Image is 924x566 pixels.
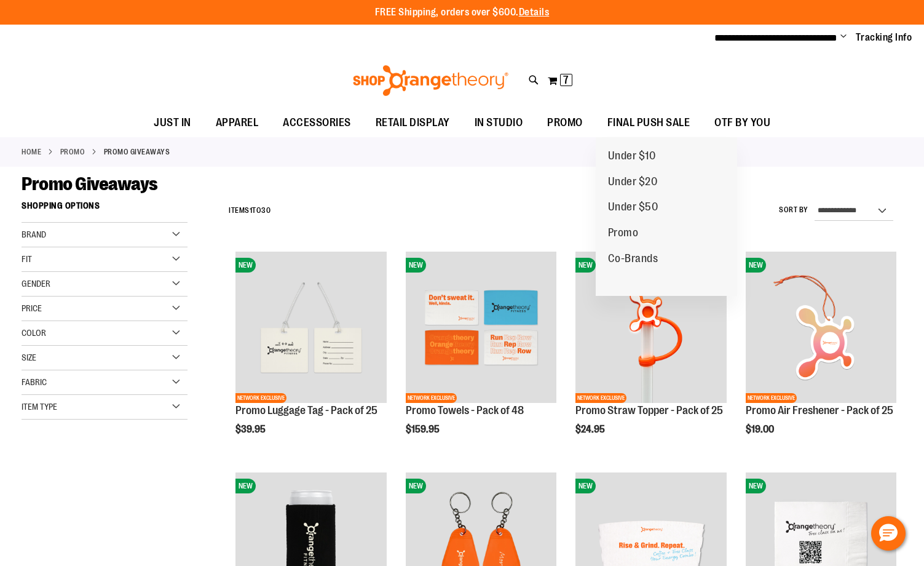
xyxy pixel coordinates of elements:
a: PROMO [60,146,85,157]
span: Price [22,303,42,313]
a: ACCESSORIES [270,109,363,137]
span: $39.95 [235,424,267,435]
span: NETWORK EXCLUSIVE [406,393,457,403]
span: NETWORK EXCLUSIVE [575,393,626,403]
span: Under $50 [608,201,658,216]
span: Brand [22,229,46,239]
span: OTF BY YOU [714,109,770,137]
a: Co-Brands [596,246,671,272]
span: APPAREL [216,109,259,137]
img: Promo Straw Topper - Pack of 25 [575,252,726,402]
span: NEW [575,258,596,273]
a: OTF BY YOU [702,109,783,137]
a: RETAIL DISPLAY [363,109,462,137]
span: $19.00 [746,424,776,435]
a: Under $10 [596,143,668,169]
img: Promo Luggage Tag - Pack of 25 [235,252,386,402]
button: Account menu [840,31,847,44]
a: JUST IN [141,109,203,137]
a: Under $50 [596,194,671,220]
span: Gender [22,279,50,289]
span: Co-Brands [608,252,658,268]
span: NEW [235,258,256,273]
span: Fit [22,254,32,264]
span: FINAL PUSH SALE [607,109,690,137]
div: product [740,245,902,466]
span: JUST IN [154,109,191,137]
img: Shop Orangetheory [351,65,510,96]
ul: FINAL PUSH SALE [596,137,737,297]
span: NEW [406,258,426,273]
a: Promo Towels - Pack of 48 [406,404,524,417]
span: Item Type [22,402,57,412]
span: NETWORK EXCLUSIVE [235,393,286,403]
a: IN STUDIO [462,109,535,137]
span: 1 [250,206,253,215]
a: Details [519,7,550,18]
span: Fabric [22,377,47,387]
span: Size [22,353,36,362]
span: $159.95 [406,424,441,435]
strong: Shopping Options [22,195,188,223]
div: product [569,245,732,466]
img: Promo Towels - Pack of 48 [406,252,556,402]
a: Promo Air Freshener - Pack of 25 [746,404,893,417]
span: 30 [261,206,270,215]
a: FINAL PUSH SALE [595,109,703,137]
a: Promo Luggage Tag - Pack of 25NEWNETWORK EXCLUSIVE [235,252,386,404]
a: PROMO [535,109,595,137]
div: product [400,245,563,466]
span: ACCESSORIES [283,109,351,137]
span: Under $10 [608,149,656,165]
p: FREE Shipping, orders over $600. [375,6,550,20]
img: Promo Air Freshener - Pack of 25 [746,252,896,402]
a: Under $20 [596,169,670,195]
span: Promo [608,226,639,242]
span: PROMO [547,109,583,137]
span: 7 [563,74,569,86]
span: NEW [406,479,426,493]
span: NEW [746,479,766,493]
span: RETAIL DISPLAY [376,109,450,137]
h2: Items to [229,201,270,220]
a: Home [22,146,41,157]
span: NEW [746,258,766,273]
a: Promo Luggage Tag - Pack of 25 [235,404,377,417]
a: Promo Towels - Pack of 48NEWNETWORK EXCLUSIVE [406,252,556,404]
span: NEW [235,479,256,493]
span: Under $20 [608,175,658,191]
span: NETWORK EXCLUSIVE [746,393,797,403]
label: Sort By [779,205,808,215]
div: product [229,245,392,466]
span: Color [22,328,46,338]
span: $24.95 [575,424,607,435]
a: Tracking Info [856,31,912,44]
a: Promo [596,220,651,246]
span: NEW [575,479,596,493]
a: Promo Straw Topper - Pack of 25NEWNETWORK EXCLUSIVE [575,252,726,404]
a: Promo Straw Topper - Pack of 25 [575,404,723,417]
button: Hello, have a question? Let’s chat. [871,516,906,551]
span: Promo Giveaways [22,173,158,194]
strong: Promo Giveaways [104,146,170,157]
span: IN STUDIO [475,109,523,137]
a: APPAREL [203,109,271,137]
a: Promo Air Freshener - Pack of 25NEWNETWORK EXCLUSIVE [746,252,896,404]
